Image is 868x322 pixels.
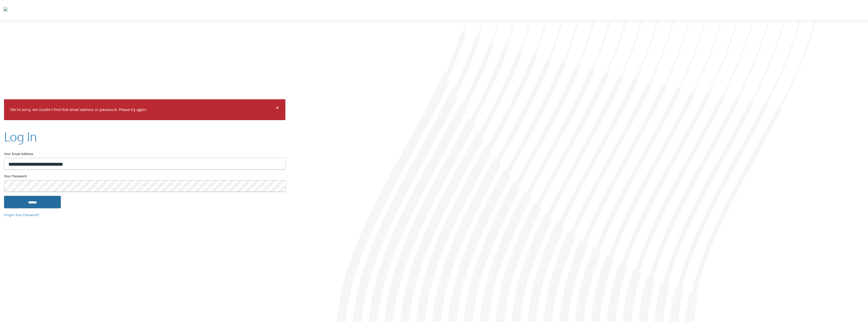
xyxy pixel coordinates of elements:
[4,174,285,180] label: Your Password
[10,107,275,114] p: We're sorry, we couldn't find that email address or password. Please try again.
[276,104,279,113] span: ×
[4,213,40,218] a: Forgot Your Password?
[276,106,279,112] button: Dismiss alert
[4,5,8,15] img: todyl-logo-dark.svg
[4,128,37,145] h2: Log In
